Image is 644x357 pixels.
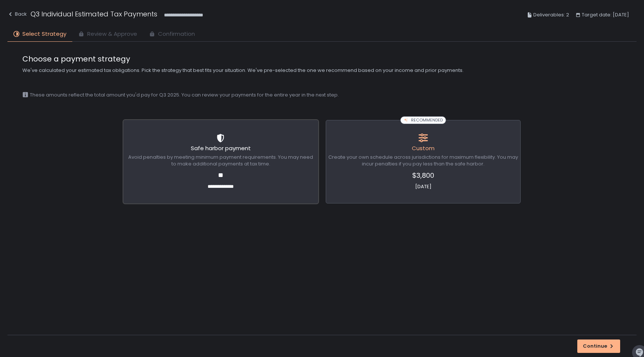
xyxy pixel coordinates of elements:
[22,54,622,64] span: Choose a payment strategy
[328,154,518,167] span: Create your own schedule across jurisdictions for maximum flexibility. You may incur penalties if...
[583,343,615,350] div: Continue
[22,30,66,38] span: Select Strategy
[87,30,137,38] span: Review & Approve
[411,117,443,123] span: RECOMMENDED
[31,9,157,19] h1: Q3 Individual Estimated Tax Payments
[22,67,622,74] span: We've calculated your estimated tax obligations. Pick the strategy that best fits your situation....
[158,30,195,38] span: Confirmation
[582,10,629,19] span: Target date: [DATE]
[412,144,435,152] span: Custom
[577,339,620,353] button: Continue
[533,10,569,19] span: Deliverables: 2
[191,144,251,152] span: Safe harbor payment
[30,92,339,98] span: These amounts reflect the total amount you'd pay for Q3 2025. You can review your payments for th...
[126,154,316,167] span: Avoid penalties by meeting minimum payment requirements. You may need to make additional payments...
[328,170,518,180] span: $3,800
[7,10,27,19] div: Back
[7,9,27,21] button: Back
[328,183,518,190] span: [DATE]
